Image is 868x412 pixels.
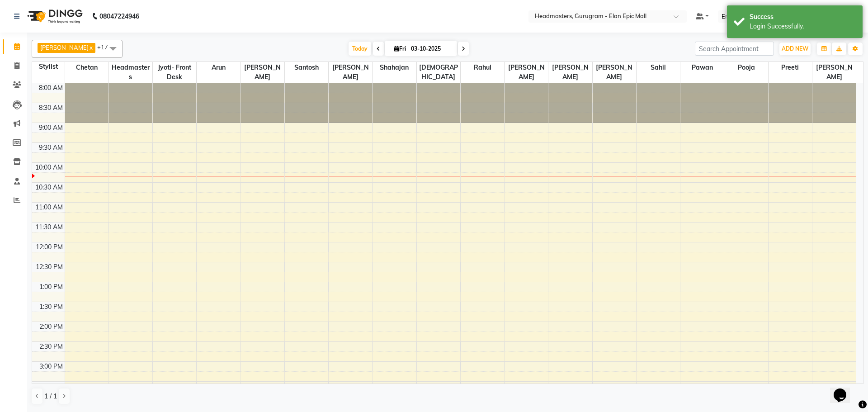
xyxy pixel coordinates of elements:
[392,45,408,52] span: Fri
[65,62,108,73] span: Chetan
[153,62,196,83] span: Jyoti- Front Desk
[38,282,65,292] div: 1:00 PM
[695,42,774,56] input: Search Appointment
[461,62,504,73] span: Rahul
[34,242,65,252] div: 12:00 PM
[23,4,85,29] img: logo
[782,45,808,52] span: ADD NEW
[33,223,65,232] div: 11:30 AM
[349,42,371,56] span: Today
[37,83,65,93] div: 8:00 AM
[37,123,65,133] div: 9:00 AM
[38,302,65,312] div: 1:30 PM
[33,203,65,212] div: 11:00 AM
[38,362,65,371] div: 3:00 PM
[44,392,57,401] span: 1 / 1
[417,62,460,83] span: [DEMOGRAPHIC_DATA]
[812,62,856,83] span: [PERSON_NAME]
[373,62,416,73] span: Shahajan
[593,62,636,83] span: [PERSON_NAME]
[34,262,65,272] div: 12:30 PM
[32,62,65,71] div: Stylist
[89,44,93,51] a: x
[37,103,65,113] div: 8:30 AM
[40,44,89,51] span: [PERSON_NAME]
[285,62,328,73] span: Santosh
[408,42,453,56] input: 2025-10-03
[241,62,284,83] span: [PERSON_NAME]
[109,62,152,83] span: Headmasters
[38,342,65,351] div: 2:30 PM
[830,376,859,403] iframe: chat widget
[750,12,856,22] div: Success
[99,4,139,29] b: 08047224946
[724,62,768,73] span: Pooja
[505,62,548,83] span: [PERSON_NAME]
[750,22,856,31] div: Login Successfully.
[37,143,65,152] div: 9:30 AM
[548,62,592,83] span: [PERSON_NAME]
[38,322,65,331] div: 2:00 PM
[329,62,372,83] span: [PERSON_NAME]
[197,62,240,73] span: Arun
[779,43,811,55] button: ADD NEW
[33,183,65,192] div: 10:30 AM
[769,62,812,73] span: Preeti
[97,43,115,51] span: +17
[33,163,65,172] div: 10:00 AM
[38,382,65,391] div: 3:30 PM
[680,62,724,73] span: Pawan
[637,62,680,73] span: Sahil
